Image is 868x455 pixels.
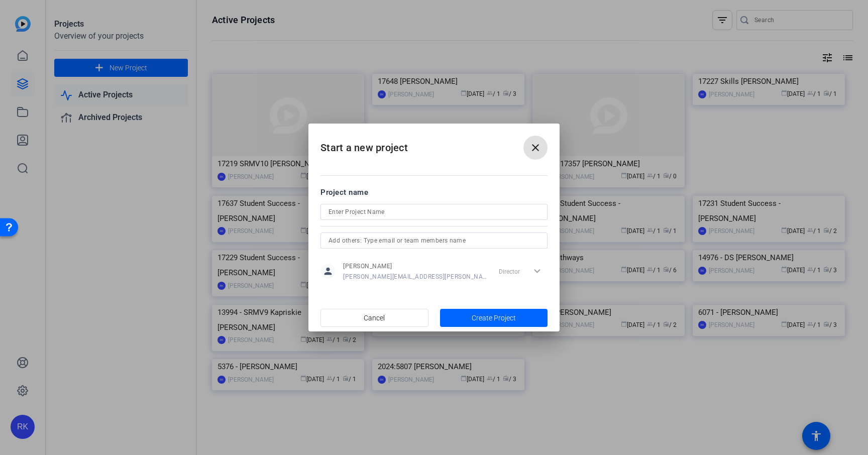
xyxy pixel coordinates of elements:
[320,264,336,279] mat-icon: person
[308,124,560,164] h2: Start a new project
[329,235,539,247] input: Add others: Type email or team members name
[529,142,541,154] mat-icon: close
[343,262,487,270] span: [PERSON_NAME]
[472,313,516,323] span: Create Project
[440,309,548,327] button: Create Project
[329,206,539,218] input: Enter Project Name
[320,309,428,327] button: Cancel
[364,308,385,327] span: Cancel
[320,187,548,198] div: Project name
[343,273,487,281] span: [PERSON_NAME][EMAIL_ADDRESS][PERSON_NAME][DOMAIN_NAME]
